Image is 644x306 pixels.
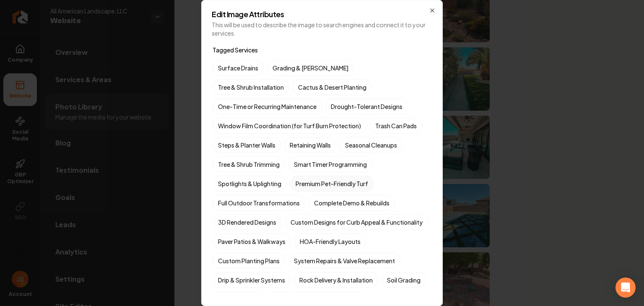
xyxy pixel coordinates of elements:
label: Cactus & Desert Planting [293,79,372,95]
label: Rock Delivery & Installation [294,272,378,288]
label: Custom Designs for Curb Appeal & Functionality [285,214,428,230]
label: Tree & Shrub Trimming [213,156,285,172]
label: Retaining Walls [284,137,336,153]
label: Spotlights & Uplighting [213,176,287,192]
label: Steps & Planter Walls [213,137,281,153]
label: Smart Timer Programming [288,156,372,172]
label: One-Time or Recurring Maintenance [213,99,322,114]
label: Grading & [PERSON_NAME] [267,60,354,76]
label: Window Film Coordination (for Turf Burn Protection) [213,118,366,134]
label: Surface Drains [213,60,264,76]
label: Tree & Shrub Installation [213,79,289,95]
label: HOA-Friendly Layouts [294,233,366,249]
label: Tagged Services [213,46,258,54]
label: Full Outdoor Transformations [213,195,305,211]
label: Premium Pet-Friendly Turf [290,176,374,192]
h2: Edit Image Attributes [212,10,432,18]
label: Trash Can Pads [370,118,422,134]
label: Complete Demo & Rebuilds [309,195,395,211]
p: This will be used to describe the image to search engines and connect it to your services. [212,21,432,37]
label: 3D Rendered Designs [213,214,282,230]
label: System Repairs & Valve Replacement [288,253,400,269]
label: Paver Patios & Walkways [213,233,291,249]
label: Seasonal Cleanups [340,137,402,153]
label: Drip & Sprinkler Systems [213,272,291,288]
label: Soil Grading [382,272,426,288]
label: Drought-Tolerant Designs [325,99,408,114]
label: Custom Planting Plans [213,253,285,269]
